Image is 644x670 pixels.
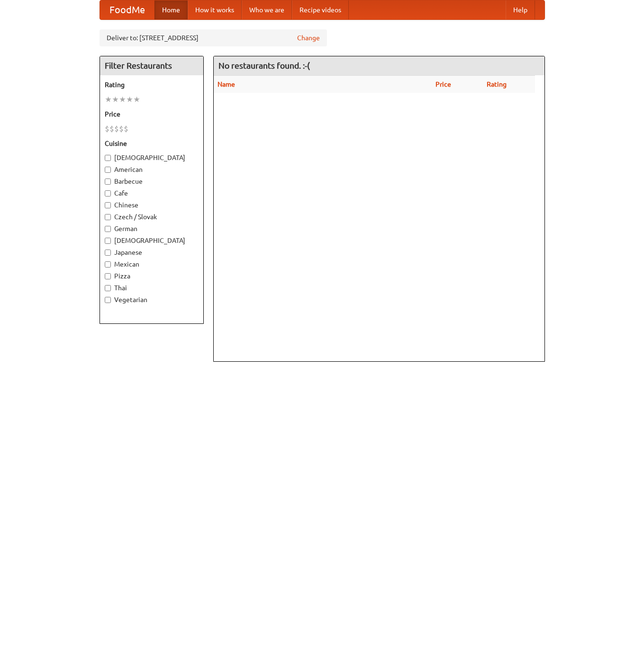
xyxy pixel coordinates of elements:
[112,94,119,105] li: ★
[105,283,199,293] label: Thai
[124,124,128,134] li: $
[105,153,199,162] label: [DEMOGRAPHIC_DATA]
[100,0,154,19] a: FoodMe
[105,139,199,148] h5: Cuisine
[105,238,111,244] input: [DEMOGRAPHIC_DATA]
[105,273,111,279] input: Pizza
[242,0,292,19] a: Who we are
[218,80,235,88] a: Name
[105,190,111,197] input: Cafe
[105,179,111,185] input: Barbecue
[105,212,199,222] label: Czech / Slovak
[154,0,188,19] a: Home
[105,188,199,198] label: Cafe
[435,80,451,88] a: Price
[188,0,242,19] a: How it works
[105,124,109,134] li: $
[105,167,111,173] input: American
[105,94,112,105] li: ★
[105,226,111,232] input: German
[119,124,124,134] li: $
[109,124,114,134] li: $
[105,214,111,220] input: Czech / Slovak
[105,259,199,269] label: Mexican
[105,261,111,268] input: Mexican
[487,80,507,88] a: Rating
[105,250,111,256] input: Japanese
[218,61,310,70] ng-pluralize: No restaurants found. :-(
[105,236,199,245] label: [DEMOGRAPHIC_DATA]
[105,248,199,257] label: Japanese
[297,33,320,43] a: Change
[105,109,199,119] h5: Price
[105,224,199,233] label: German
[100,29,327,46] div: Deliver to: [STREET_ADDRESS]
[105,297,111,303] input: Vegetarian
[100,56,203,75] h4: Filter Restaurants
[292,0,349,19] a: Recipe videos
[105,295,199,304] label: Vegetarian
[105,200,199,210] label: Chinese
[133,94,140,105] li: ★
[126,94,133,105] li: ★
[105,155,111,161] input: [DEMOGRAPHIC_DATA]
[105,177,199,186] label: Barbecue
[105,80,199,89] h5: Rating
[105,285,111,291] input: Thai
[105,202,111,208] input: Chinese
[105,271,199,281] label: Pizza
[105,165,199,174] label: American
[506,0,535,19] a: Help
[114,124,119,134] li: $
[119,94,126,105] li: ★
